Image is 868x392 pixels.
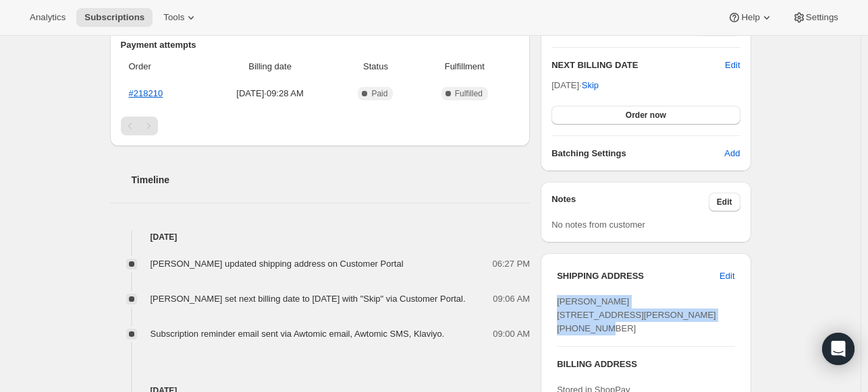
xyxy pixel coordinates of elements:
span: [PERSON_NAME] updated shipping address on Customer Portal [151,259,404,269]
h3: Notes [551,193,709,211]
span: Settings [806,12,838,23]
h6: Batching Settings [551,147,724,160]
span: Fulfilled [455,88,483,99]
nav: Pagination [121,117,520,135]
h3: BILLING ADDRESS [557,358,734,371]
h2: Timeline [132,173,531,187]
span: [DATE] · 09:28 AM [207,87,333,100]
button: Tools [155,8,206,27]
h2: Payment attempts [121,38,520,52]
span: Edit [717,197,732,207]
span: Subscriptions [84,12,144,23]
span: 09:06 AM [493,292,530,306]
span: Add [724,147,740,160]
th: Order [121,52,203,81]
span: Paid [371,88,387,99]
span: Analytics [30,12,65,23]
button: Edit [709,193,740,211]
h2: NEXT BILLING DATE [551,59,725,72]
span: Status [341,60,410,73]
span: Order now [626,110,666,121]
a: #218210 [129,88,163,98]
span: [PERSON_NAME] [STREET_ADDRESS][PERSON_NAME] [PHONE_NUMBER] [557,296,716,333]
button: Help [720,8,781,27]
span: [PERSON_NAME] set next billing date to [DATE] with "Skip" via Customer Portal. [151,294,466,304]
span: Edit [720,269,734,283]
button: Edit [711,265,742,287]
button: Order now [551,106,740,125]
button: Analytics [22,8,74,27]
div: Open Intercom Messenger [822,333,855,365]
span: Subscription reminder email sent via Awtomic email, Awtomic SMS, Klaviyo. [151,329,445,339]
h3: SHIPPING ADDRESS [557,269,720,283]
span: [DATE] · [551,80,599,90]
span: No notes from customer [551,220,645,230]
span: Skip [582,79,599,92]
h4: [DATE] [110,230,531,244]
button: Edit [725,59,740,72]
span: Tools [163,12,184,23]
button: Skip [574,75,607,96]
button: Add [716,143,748,164]
span: Help [741,12,759,23]
span: 06:27 PM [493,257,531,271]
span: Billing date [207,60,333,73]
span: 09:00 AM [493,327,530,341]
span: Fulfillment [418,60,512,73]
button: Settings [784,8,846,27]
button: Subscriptions [76,8,153,27]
